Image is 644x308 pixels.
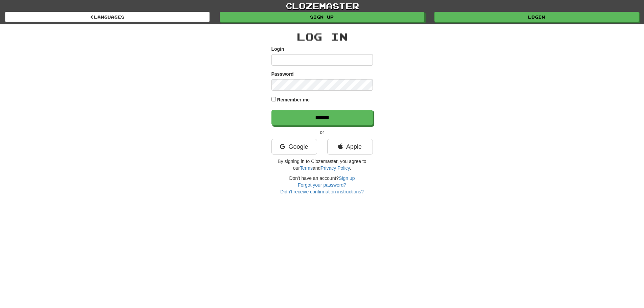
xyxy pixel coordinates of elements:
a: Didn't receive confirmation instructions? [280,189,364,194]
a: Forgot your password? [298,182,346,188]
p: By signing in to Clozemaster, you agree to our and . [271,158,373,171]
a: Terms [300,165,313,171]
label: Remember me [277,96,310,103]
label: Password [271,71,294,77]
label: Login [271,46,284,52]
a: Sign up [220,12,424,22]
a: Privacy Policy [320,165,350,171]
a: Login [434,12,639,22]
a: Google [271,139,317,155]
p: or [271,129,373,136]
a: Languages [5,12,210,22]
div: Don't have an account? [271,175,373,195]
h2: Log In [271,31,373,42]
a: Apple [327,139,373,155]
a: Sign up [339,175,355,181]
